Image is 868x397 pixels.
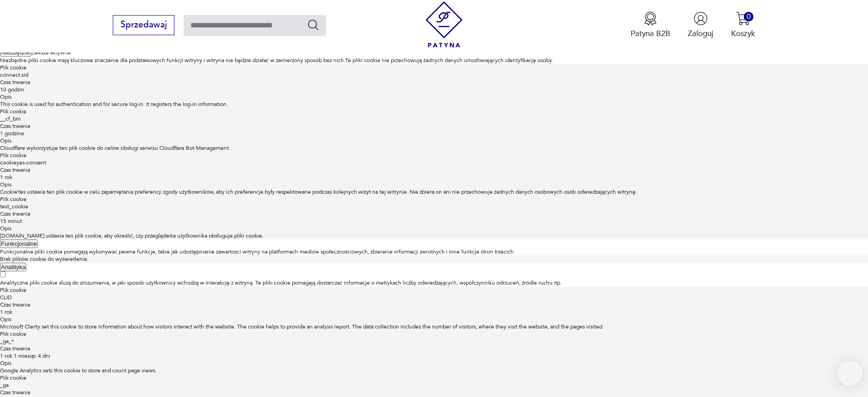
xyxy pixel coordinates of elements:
button: 0Koszyk [731,11,755,39]
div: 0 [744,12,753,21]
span: Zawsze aktywne [31,49,71,56]
img: Ikona koszyka [736,11,750,26]
a: Ikona medaluPatyna B2B [631,11,670,39]
p: Patyna B2B [631,28,670,39]
button: Szukaj [307,18,320,32]
button: Zaloguj [688,11,713,39]
button: Sprzedawaj [113,15,174,35]
button: Patyna B2B [631,11,670,39]
iframe: Smartsupp widget button [837,360,863,386]
p: Koszyk [731,28,755,39]
a: Sprzedawaj [113,22,174,29]
img: Patyna - sklep z meblami i dekoracjami vintage [421,1,467,48]
img: Ikonka użytkownika [694,11,708,26]
p: Zaloguj [688,28,713,39]
img: Ikona medalu [643,11,658,26]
